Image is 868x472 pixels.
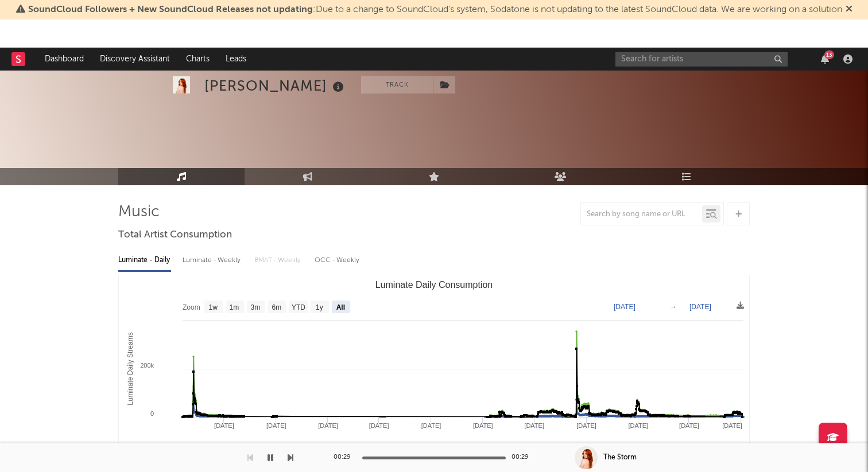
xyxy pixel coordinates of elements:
[292,303,305,311] text: YTD
[581,210,702,219] input: Search by song name or URL
[679,422,699,429] text: [DATE]
[846,5,852,14] span: Dismiss
[334,451,356,465] div: 00:29
[576,422,596,429] text: [DATE]
[92,48,178,71] a: Discovery Assistant
[524,422,544,429] text: [DATE]
[722,422,742,429] text: [DATE]
[824,50,834,59] div: 13
[318,422,338,429] text: [DATE]
[218,48,254,71] a: Leads
[614,303,635,311] text: [DATE]
[178,48,218,71] a: Charts
[118,251,171,270] div: Luminate - Daily
[603,453,637,463] div: The Storm
[150,410,154,417] text: 0
[272,303,282,311] text: 6m
[670,303,677,311] text: →
[266,422,286,429] text: [DATE]
[336,303,345,311] text: All
[316,303,323,311] text: 1y
[204,76,347,95] div: [PERSON_NAME]
[230,303,239,311] text: 1m
[369,422,389,429] text: [DATE]
[473,422,493,429] text: [DATE]
[183,251,243,270] div: Luminate - Weekly
[251,303,261,311] text: 3m
[209,303,218,311] text: 1w
[421,422,441,429] text: [DATE]
[511,451,534,465] div: 00:29
[375,280,493,290] text: Luminate Daily Consumption
[28,5,842,14] span: : Due to a change to SoundCloud's system, Sodatone is not updating to the latest SoundCloud data....
[689,303,711,311] text: [DATE]
[183,303,200,311] text: Zoom
[315,251,361,270] div: OCC - Weekly
[214,422,234,429] text: [DATE]
[140,362,154,369] text: 200k
[37,48,92,71] a: Dashboard
[361,76,433,93] button: Track
[28,5,313,14] span: SoundCloud Followers + New SoundCloud Releases not updating
[615,52,788,67] input: Search for artists
[126,332,134,405] text: Luminate Daily Streams
[821,54,829,64] button: 13
[628,422,648,429] text: [DATE]
[118,228,232,242] span: Total Artist Consumption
